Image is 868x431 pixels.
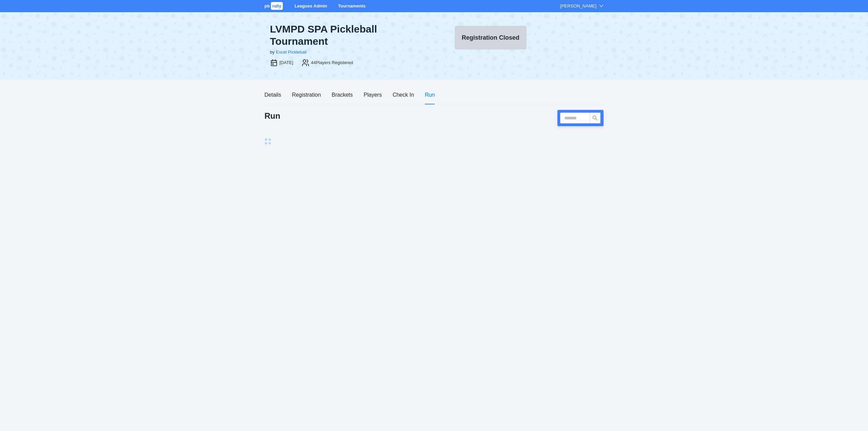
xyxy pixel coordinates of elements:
span: search [590,115,600,121]
a: Tournaments [338,3,366,8]
span: rally [271,2,283,10]
div: Brackets [332,91,353,99]
a: pbrally [264,3,284,8]
div: [PERSON_NAME] [560,3,596,9]
span: pb [264,3,270,8]
div: [DATE] [279,59,293,66]
div: Players [364,91,382,99]
div: by [270,49,275,56]
div: Registration [292,91,321,99]
div: LVMPD SPA Pickleball Tournament [270,23,429,47]
button: Registration Closed [455,26,527,50]
div: Run [425,91,435,99]
div: Check In [393,91,414,99]
h1: Run [264,111,280,121]
span: down [599,4,604,8]
div: Details [264,91,281,99]
button: search [590,113,600,123]
a: Leagues Admin [295,3,327,8]
div: 44 Players Registered [311,59,353,66]
a: Excel Pickleball [276,50,307,55]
